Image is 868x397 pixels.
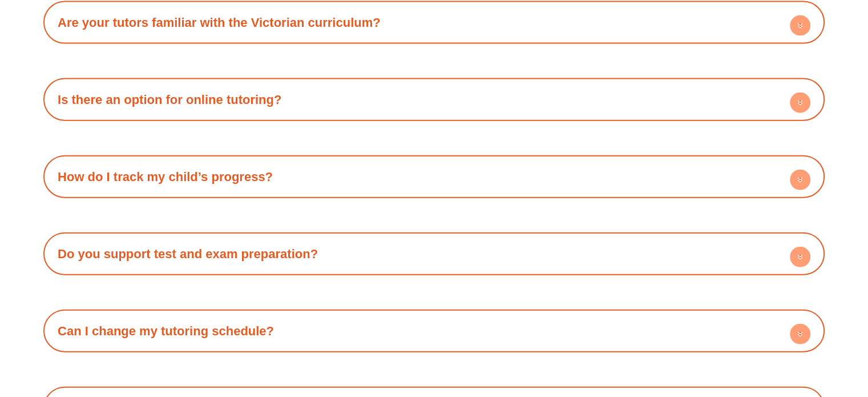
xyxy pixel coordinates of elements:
div: Is there an option for online tutoring? [49,84,819,115]
iframe: Chat Widget [678,268,868,397]
div: Can I change my tutoring schedule? [49,315,819,347]
div: Are your tutors familiar with the Victorian curriculum? [49,7,819,38]
a: Are your tutors familiar with the Victorian curriculum? [58,15,381,30]
a: Do you support test and exam preparation? [58,247,318,261]
div: Do you support test and exam preparation? [49,238,819,270]
a: How do I track my child’s progress? [58,170,273,184]
a: Is there an option for online tutoring? [58,93,281,107]
a: Can I change my tutoring schedule? [58,324,274,338]
div: How do I track my child’s progress? [49,161,819,193]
